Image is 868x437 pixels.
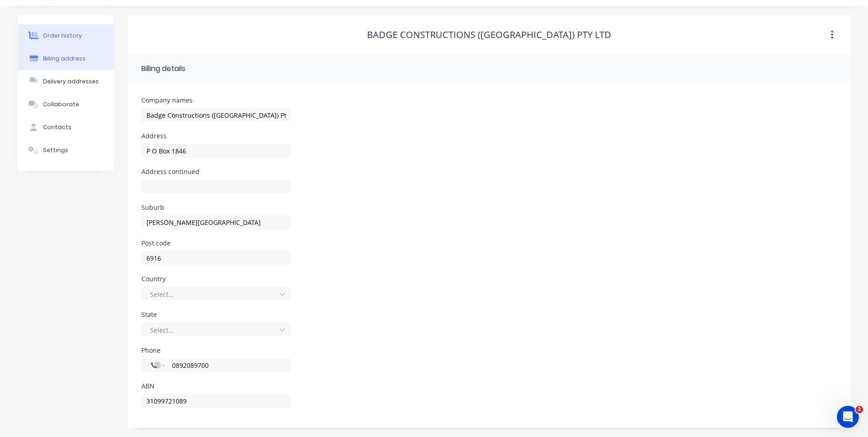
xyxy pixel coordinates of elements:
div: Company names [141,97,291,104]
div: Order history [43,32,82,40]
div: Billing details [141,63,185,74]
button: Collaborate [18,93,114,116]
div: Settings [43,146,68,154]
button: Delivery addresses [18,70,114,93]
button: Contacts [18,116,114,139]
div: Suburb [141,204,291,211]
button: Billing address [18,47,114,70]
iframe: Intercom live chat [837,406,859,428]
div: Delivery addresses [43,77,99,86]
div: Contacts [43,123,71,131]
div: Phone [141,347,291,354]
div: ABN [141,383,291,389]
div: Badge Constructions ([GEOGRAPHIC_DATA]) Pty Ltd [367,29,611,40]
button: Order history [18,24,114,47]
div: Billing address [43,55,86,63]
div: Country [141,276,291,282]
div: Collaborate [43,100,79,109]
div: Post code [141,240,291,246]
span: 2 [856,406,863,413]
div: Address [141,133,291,139]
div: Address continued [141,169,291,175]
div: State [141,311,291,318]
button: Settings [18,139,114,162]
